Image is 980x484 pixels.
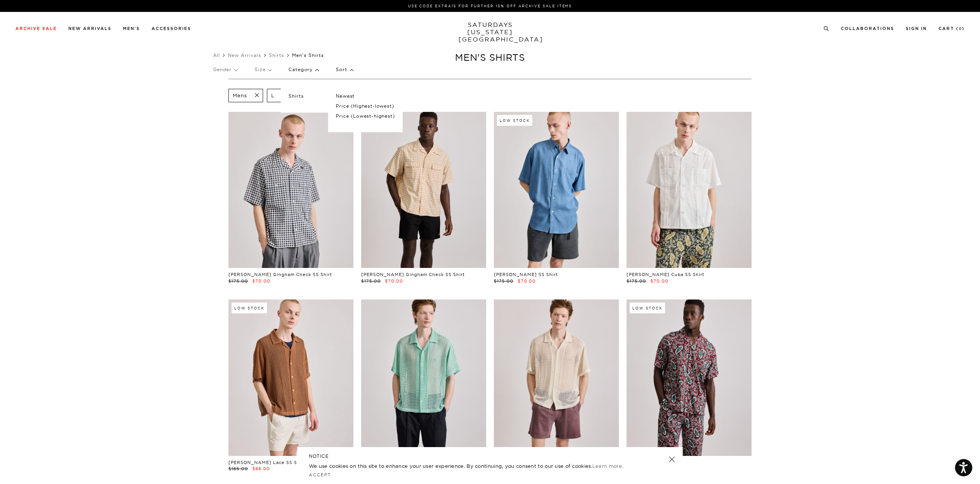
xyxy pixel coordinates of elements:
a: Accessories [152,27,191,31]
a: SATURDAYS[US_STATE][GEOGRAPHIC_DATA] [458,21,522,43]
span: $175.00 [627,278,646,284]
a: Collaborations [841,27,894,31]
a: [PERSON_NAME] Gingham Check SS Shirt [361,272,465,277]
div: Low Stock [630,303,665,313]
span: $175.00 [494,278,513,284]
p: We use cookies on this site to enhance your user experience. By continuing, you consent to our us... [309,462,644,470]
span: $70.00 [518,278,536,284]
p: Sort [336,61,353,78]
p: Shirts [288,91,335,101]
p: L [271,92,275,99]
span: $70.00 [650,278,668,284]
a: Cart (0) [938,27,965,31]
p: Gender [213,61,237,78]
p: Price (Highest-lowest) [336,101,395,111]
span: $70.00 [385,278,403,284]
a: Archive Sale [15,27,57,31]
span: Men's Shirts [292,52,324,58]
h5: NOTICE [309,453,671,460]
p: Size [255,61,271,78]
p: Mens [233,92,247,99]
small: 0 [959,27,962,31]
a: [PERSON_NAME] SS Shirt [494,272,558,277]
a: New Arrivals [228,52,261,58]
a: Sign In [906,27,927,31]
a: Learn more [592,463,622,469]
p: Price (Lowest-highest) [336,111,395,121]
a: All [213,52,220,58]
span: $66.00 [252,466,270,471]
span: $70.00 [252,278,270,284]
a: Shirts [269,52,284,58]
a: Accept [309,472,331,477]
div: Low Stock [232,303,267,313]
span: $175.00 [228,278,248,284]
a: [PERSON_NAME] Gingham Check SS Shirt [228,272,332,277]
div: Low Stock [497,115,532,126]
p: Use Code EXTRA15 for Further 15% Off Archive Sale Items [18,3,962,9]
p: Newest [336,91,395,101]
a: [PERSON_NAME] Cuba SS Shirt [627,272,704,277]
span: $175.00 [361,278,381,284]
span: $165.00 [228,466,248,471]
a: Men's [123,27,140,31]
a: [PERSON_NAME] Lace SS Shirt [228,460,305,465]
p: Category [288,61,318,78]
a: New Arrivals [68,27,112,31]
